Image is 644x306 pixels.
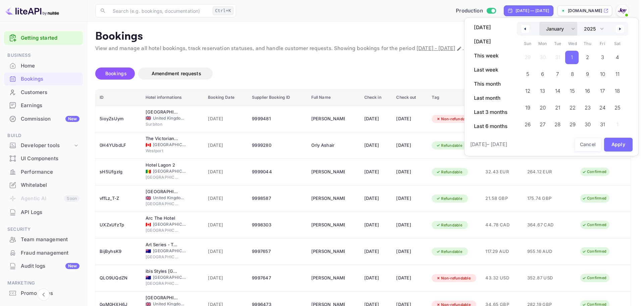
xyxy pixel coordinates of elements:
[575,138,601,151] button: Cancel
[550,38,565,49] span: Tue
[550,116,565,130] button: 28
[570,102,576,114] span: 22
[535,99,550,113] button: 20
[535,83,550,96] button: 13
[565,49,580,62] button: 1
[595,116,610,130] button: 31
[470,106,512,118] button: Last 3 months
[540,102,546,114] span: 20
[595,49,610,62] button: 3
[470,22,512,33] button: [DATE]
[470,141,507,148] span: [DATE] – [DATE]
[614,102,621,114] span: 25
[520,38,535,49] span: Sun
[601,51,604,63] span: 3
[580,116,595,130] button: 30
[470,92,512,104] button: Last month
[470,78,512,90] button: This month
[565,83,580,96] button: 15
[550,99,565,113] button: 21
[555,102,560,114] span: 21
[520,116,535,130] button: 26
[525,119,531,131] span: 26
[615,85,620,97] span: 18
[540,85,545,97] span: 13
[615,68,620,80] span: 11
[595,99,610,113] button: 24
[610,83,625,96] button: 18
[520,66,535,79] button: 5
[556,68,559,80] span: 7
[535,38,550,49] span: Mon
[585,85,590,97] span: 16
[535,66,550,79] button: 6
[565,38,580,49] span: Wed
[520,83,535,96] button: 12
[555,85,560,97] span: 14
[599,102,605,114] span: 24
[470,121,512,132] button: Last 6 months
[585,119,591,131] span: 30
[595,83,610,96] button: 17
[580,99,595,113] button: 23
[550,66,565,79] button: 7
[595,38,610,49] span: Fri
[586,51,589,63] span: 2
[470,64,512,76] button: Last week
[616,51,619,63] span: 4
[571,51,573,63] span: 1
[610,66,625,79] button: 11
[600,85,605,97] span: 17
[610,38,625,49] span: Sat
[580,66,595,79] button: 9
[565,66,580,79] button: 8
[595,66,610,79] button: 10
[586,68,589,80] span: 9
[570,119,576,131] span: 29
[600,119,605,131] span: 31
[610,99,625,113] button: 25
[535,116,550,130] button: 27
[585,102,591,114] span: 23
[525,85,530,97] span: 12
[526,68,529,80] span: 5
[470,50,512,61] button: This week
[580,38,595,49] span: Thu
[541,68,544,80] span: 6
[520,99,535,113] button: 19
[550,83,565,96] button: 14
[571,68,574,80] span: 8
[525,102,530,114] span: 19
[540,119,545,131] span: 27
[580,49,595,62] button: 2
[554,119,560,131] span: 28
[565,99,580,113] button: 22
[610,49,625,62] button: 4
[600,68,605,80] span: 10
[470,36,512,47] button: [DATE]
[580,83,595,96] button: 16
[565,116,580,130] button: 29
[604,138,633,151] button: Apply
[570,85,575,97] span: 15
